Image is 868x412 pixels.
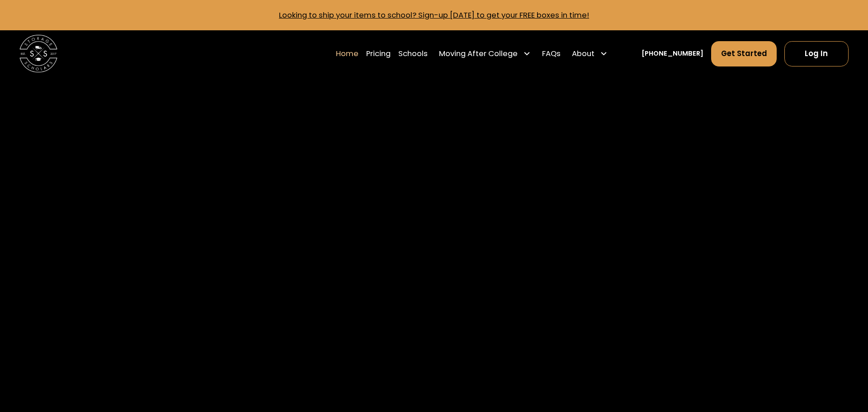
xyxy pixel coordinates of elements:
[398,41,428,67] a: Schools
[784,41,849,66] a: Log In
[279,10,589,20] a: Looking to ship your items to school? Sign-up [DATE] to get your FREE boxes in time!
[542,41,561,67] a: FAQs
[336,41,359,67] a: Home
[19,35,57,72] img: Storage Scholars main logo
[711,41,777,66] a: Get Started
[439,48,518,59] div: Moving After College
[642,49,703,59] a: [PHONE_NUMBER]
[366,41,391,67] a: Pricing
[572,48,594,59] div: About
